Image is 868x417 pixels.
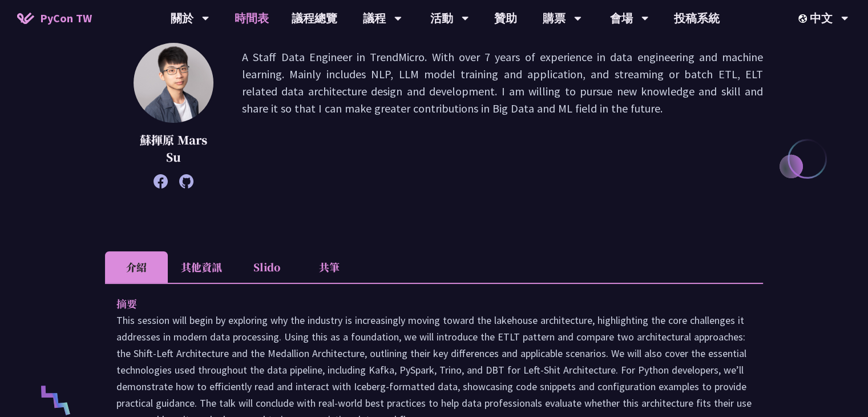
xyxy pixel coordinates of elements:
li: Slido [235,251,298,283]
img: Home icon of PyCon TW 2025 [17,13,34,24]
p: 摘要 [116,295,729,312]
img: Locale Icon [798,14,810,23]
span: PyCon TW [40,10,92,27]
img: 蘇揮原 Mars Su [134,43,213,123]
li: 其他資訊 [168,251,235,283]
a: PyCon TW [6,4,103,33]
p: 蘇揮原 Mars Su [134,131,213,166]
p: A Staff Data Engineer in TrendMicro. With over 7 years of experience in data engineering and mach... [242,49,763,183]
li: 共筆 [298,251,361,283]
li: 介紹 [105,251,168,283]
